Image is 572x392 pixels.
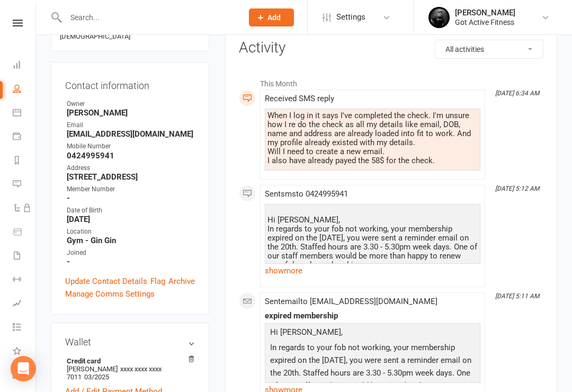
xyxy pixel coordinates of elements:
a: Flag [150,275,165,288]
span: Sent sms to 0424995941 [265,189,348,199]
a: Product Sales [13,221,37,245]
div: expired membership [265,311,480,320]
strong: 0424995941 [67,151,195,161]
div: Open Intercom Messenger [11,356,36,381]
h3: Wallet [65,337,195,348]
div: [PERSON_NAME] [455,8,515,17]
a: Payments [13,126,37,149]
strong: - [67,257,195,266]
input: Search... [62,10,235,25]
a: Update Contact Details [65,275,147,288]
span: Add [267,13,281,22]
div: Member Number [67,184,195,194]
div: Date of Birth [67,206,195,216]
a: Archive [168,275,195,288]
a: Assessments [13,292,37,316]
img: thumb_image1544090673.png [428,7,450,28]
h3: Contact information [65,76,195,91]
strong: [DATE] [67,215,195,224]
a: Calendar [13,102,37,126]
div: Joined [67,248,195,258]
span: xxxx xxxx xxxx 7011 [67,365,162,381]
span: [DEMOGRAPHIC_DATA] [60,32,130,40]
div: Mobile Number [67,141,195,152]
a: Manage Comms Settings [65,288,155,300]
div: Hi [PERSON_NAME], In regards to your fob not working, your membership expired on the [DATE], you ... [267,207,478,288]
span: 03/2025 [84,373,109,381]
button: Add [249,8,294,26]
div: Got Active Fitness [455,17,515,27]
div: When I log in it says I've completed the check. I'm unsure how I re do the check as all my detail... [267,111,478,165]
li: This Month [239,73,543,90]
strong: Credit card [67,357,190,365]
a: People [13,78,37,102]
strong: - [67,193,195,203]
div: Address [67,163,195,173]
div: Owner [67,99,195,109]
h3: Activity [239,40,543,56]
i: [DATE] 5:12 AM [495,185,539,192]
strong: [EMAIL_ADDRESS][DOMAIN_NAME] [67,129,195,139]
a: Reports [13,149,37,173]
div: Received SMS reply [265,94,480,103]
a: show more [265,263,480,278]
p: Hi [PERSON_NAME], [267,326,478,341]
li: [PERSON_NAME] [65,355,195,382]
a: Dashboard [13,54,37,78]
strong: [PERSON_NAME] [67,108,195,118]
span: Sent email to [EMAIL_ADDRESS][DOMAIN_NAME] [265,297,437,306]
div: Email [67,120,195,130]
span: Settings [336,5,365,29]
i: [DATE] 5:11 AM [495,292,539,300]
a: What's New [13,340,37,364]
div: Location [67,227,195,237]
strong: [STREET_ADDRESS] [67,172,195,182]
i: [DATE] 6:34 AM [495,90,539,97]
strong: Gym - Gin Gin [67,236,195,245]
